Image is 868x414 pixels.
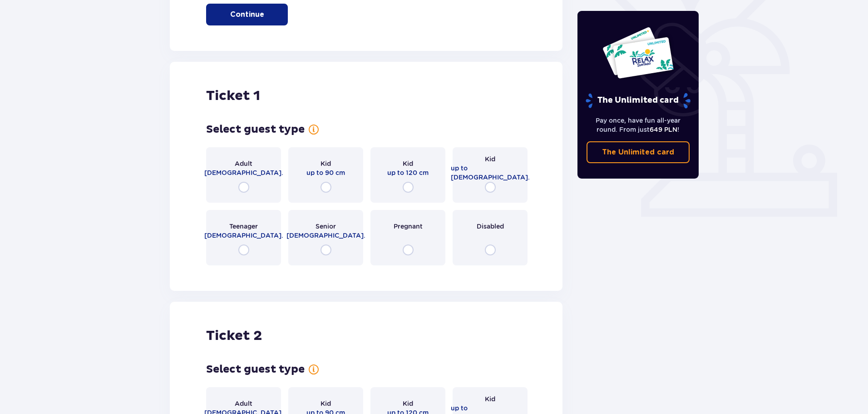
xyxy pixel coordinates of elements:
span: [DEMOGRAPHIC_DATA]. [204,168,283,177]
img: Two entry cards to Suntago with the word 'UNLIMITED RELAX', featuring a white background with tro... [602,26,674,79]
span: Kid [485,394,495,404]
span: Pregnant [394,222,423,231]
p: The Unlimited card [602,147,674,157]
span: Kid [403,399,413,408]
h3: Select guest type [206,123,305,136]
span: Kid [321,399,331,408]
span: up to 90 cm [306,168,345,177]
span: Adult [235,159,252,168]
p: Pay once, have fun all-year round. From just ! [587,116,690,134]
button: Continue [206,4,288,25]
h3: Select guest type [206,363,305,376]
p: Continue [230,10,264,20]
span: up to [DEMOGRAPHIC_DATA]. [451,164,530,182]
a: The Unlimited card [587,141,690,163]
span: Kid [321,159,331,168]
p: The Unlimited card [585,93,691,109]
span: Senior [316,222,336,231]
h2: Ticket 1 [206,87,260,105]
span: Kid [403,159,413,168]
span: [DEMOGRAPHIC_DATA]. [286,231,365,240]
h2: Ticket 2 [206,327,262,344]
span: Adult [235,399,252,408]
span: Disabled [477,222,504,231]
span: [DEMOGRAPHIC_DATA]. [204,231,283,240]
span: up to 120 cm [387,168,429,177]
span: Kid [485,155,495,164]
span: Teenager [229,222,258,231]
span: 649 PLN [650,126,677,133]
